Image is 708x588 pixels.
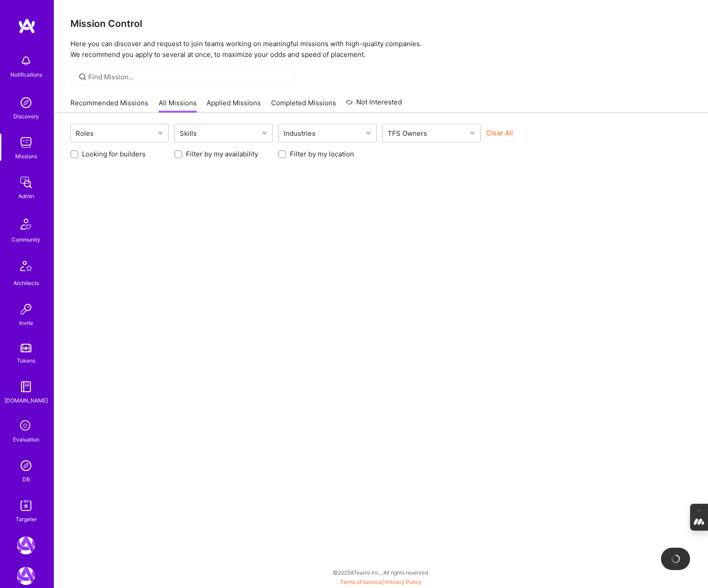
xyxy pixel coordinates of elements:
[17,567,35,585] img: A.Team: GenAI Practice Framework
[13,278,39,288] div: Architects
[486,128,513,138] button: Clear All
[15,213,37,235] img: Community
[78,72,88,82] i: icon SearchGrey
[17,418,35,435] i: icon SelectionTeam
[15,151,37,161] div: Missions
[262,131,267,135] i: icon Chevron
[13,435,39,444] div: Evaluation
[186,149,258,159] label: Filter by my availability
[13,112,39,121] div: Discovery
[82,149,146,159] label: Looking for builders
[158,131,163,135] i: icon Chevron
[340,579,382,585] a: Terms of Service
[207,98,261,113] a: Applied Missions
[16,514,37,524] div: Targeter
[21,344,31,352] img: tokens
[17,356,35,365] div: Tokens
[17,457,35,475] img: Admin Search
[17,378,35,396] img: guide book
[17,52,35,70] img: bell
[73,127,96,140] div: Roles
[4,396,48,405] div: [DOMAIN_NAME]
[669,553,682,565] img: loading
[346,97,402,113] a: Not Interested
[22,475,30,484] div: DB
[17,134,35,151] img: teamwork
[366,131,371,135] i: icon Chevron
[17,94,35,112] img: discovery
[385,579,422,585] a: Privacy Policy
[17,536,35,554] img: A.Team: Leading A.Team's Marketing & DemandGen
[19,318,33,328] div: Invite
[470,131,475,135] i: icon Chevron
[17,497,35,514] img: Skill Targeter
[340,579,422,585] span: |
[88,72,288,82] input: Find Mission...
[18,191,34,201] div: Admin
[290,149,354,159] label: Filter by my location
[70,98,148,113] a: Recommended Missions
[281,127,318,140] div: Industries
[159,98,197,113] a: All Missions
[15,567,37,585] a: A.Team: GenAI Practice Framework
[271,98,336,113] a: Completed Missions
[17,173,35,191] img: admin teamwork
[10,70,42,79] div: Notifications
[54,561,708,584] div: © 2025 ATeams Inc., All rights reserved.
[385,127,429,140] div: TFS Owners
[177,127,199,140] div: Skills
[15,257,37,278] img: Architects
[15,536,37,554] a: A.Team: Leading A.Team's Marketing & DemandGen
[70,39,692,60] p: Here you can discover and request to join teams working on meaningful missions with high-quality ...
[18,18,36,34] img: logo
[12,235,40,244] div: Community
[17,300,35,318] img: Invite
[70,18,692,29] h3: Mission Control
